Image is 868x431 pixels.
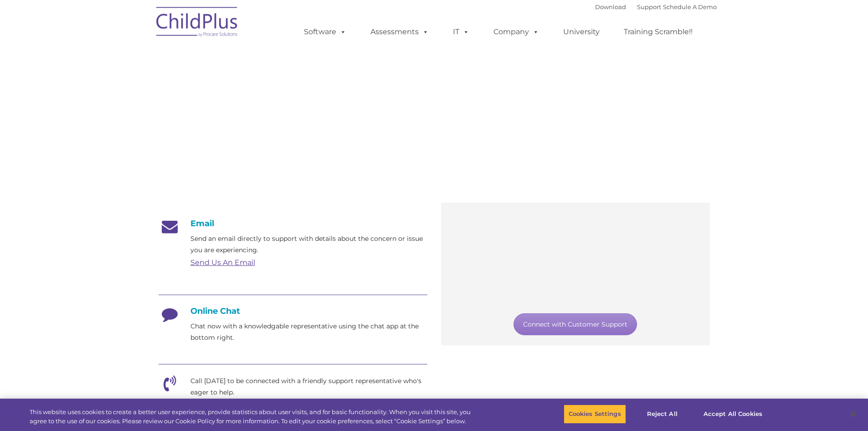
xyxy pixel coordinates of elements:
[699,405,767,424] button: Accept All Cookies
[190,233,427,256] p: Send an email directly to support with details about the concern or issue you are experiencing.
[554,23,609,41] a: University
[615,23,702,41] a: Training Scramble!!
[843,404,863,424] button: Close
[634,405,691,424] button: Reject All
[190,375,427,398] p: Call [DATE] to be connected with a friendly support representative who's eager to help.
[595,3,717,10] font: |
[444,23,478,41] a: IT
[159,306,427,316] h4: Online Chat
[484,23,548,41] a: Company
[663,3,717,10] a: Schedule A Demo
[190,321,427,343] p: Chat now with a knowledgable representative using the chat app at the bottom right.
[361,23,438,41] a: Assessments
[295,23,355,41] a: Software
[514,313,637,335] a: Connect with Customer Support
[595,3,626,10] a: Download
[190,258,255,267] a: Send Us An Email
[30,408,478,426] div: This website uses cookies to create a better user experience, provide statistics about user visit...
[159,218,427,228] h4: Email
[152,0,243,46] img: ChildPlus by Procare Solutions
[637,3,661,10] a: Support
[564,405,626,424] button: Cookies Settings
